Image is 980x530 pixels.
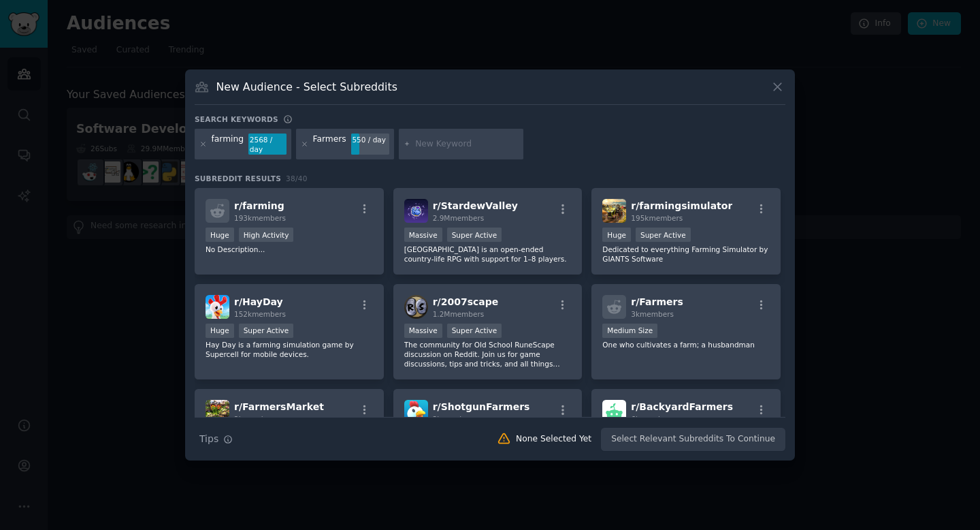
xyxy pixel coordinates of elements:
[239,228,294,242] div: High Activity
[404,295,428,319] img: 2007scape
[286,174,308,183] span: 38 / 40
[404,324,442,338] div: Massive
[206,245,373,254] p: No Description...
[404,245,572,264] p: [GEOGRAPHIC_DATA] is an open-ended country-life RPG with support for 1–8 players.
[404,199,428,223] img: StardewValley
[234,415,277,423] span: 2k members
[234,401,324,412] span: r/ FarmersMarket
[433,415,476,423] span: 2k members
[212,134,244,155] div: farming
[216,80,397,94] h3: New Audience - Select Subreddits
[206,400,229,424] img: FarmersMarket
[631,296,683,307] span: r/ Farmers
[447,324,502,338] div: Super Active
[206,340,373,359] p: Hay Day is a farming simulation game by Supercell for mobile devices.
[234,296,283,307] span: r/ HayDay
[602,400,626,424] img: BackyardFarmers
[234,310,286,318] span: 152k members
[602,324,657,338] div: Medium Size
[199,432,218,446] span: Tips
[206,295,229,319] img: HayDay
[234,214,286,222] span: 193k members
[602,228,631,242] div: Huge
[313,134,346,155] div: Farmers
[234,200,284,211] span: r/ farming
[239,324,294,338] div: Super Active
[602,340,770,349] p: One who cultivates a farm; a husbandman
[631,415,674,423] span: 6k members
[602,199,626,223] img: farmingsimulator
[631,401,733,412] span: r/ BackyardFarmers
[433,214,485,222] span: 2.9M members
[404,228,442,242] div: Massive
[631,200,732,211] span: r/ farmingsimulator
[248,134,287,155] div: 2568 / day
[404,400,428,424] img: ShotgunFarmers
[195,427,238,451] button: Tips
[631,310,674,318] span: 3k members
[433,401,530,412] span: r/ ShotgunFarmers
[195,174,281,183] span: Subreddit Results
[433,200,518,211] span: r/ StardewValley
[351,134,389,146] div: 550 / day
[602,245,770,264] p: Dedicated to everything Farming Simulator by GIANTS Software
[447,228,502,242] div: Super Active
[415,138,519,151] input: New Keyword
[636,228,691,242] div: Super Active
[433,310,485,318] span: 1.2M members
[404,340,572,369] p: The community for Old School RuneScape discussion on Reddit. Join us for game discussions, tips a...
[206,324,234,338] div: Huge
[433,296,499,307] span: r/ 2007scape
[195,114,278,124] h3: Search keywords
[631,214,683,222] span: 195k members
[516,433,591,446] div: None Selected Yet
[206,228,234,242] div: Huge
